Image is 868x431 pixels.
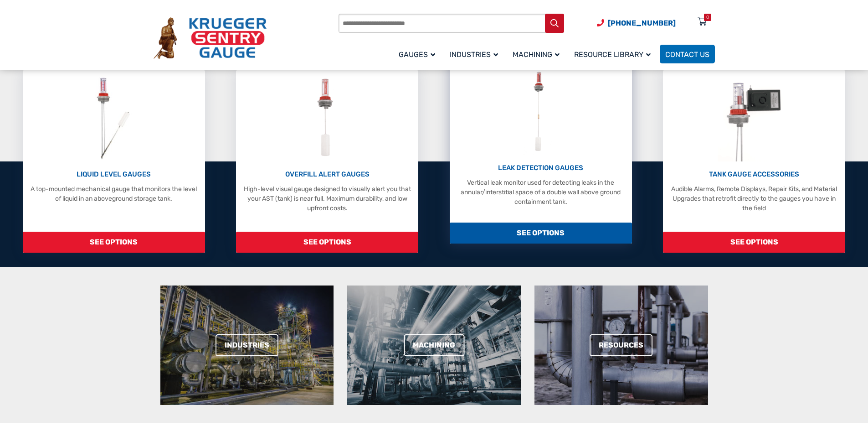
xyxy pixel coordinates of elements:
img: Liquid Level Gauges [89,75,138,161]
p: LIQUID LEVEL GAUGES [27,169,200,180]
span: Gauges [399,50,435,59]
span: Contact Us [665,50,709,59]
a: Overfill Alert Gauges OVERFILL ALERT GAUGES High-level visual gauge designed to visually alert yo... [236,70,418,253]
a: Phone Number (920) 434-8860 [597,17,676,29]
img: Overfill Alert Gauges [307,75,348,161]
a: Liquid Level Gauges LIQUID LEVEL GAUGES A top-mounted mechanical gauge that monitors the level of... [23,70,205,253]
p: Vertical leak monitor used for detecting leaks in the annular/interstitial space of a double wall... [454,178,627,207]
p: High-level visual gauge designed to visually alert you that your AST (tank) is near full. Maximum... [241,184,414,213]
img: Leak Detection Gauges [523,68,559,155]
span: SEE OPTIONS [450,223,632,244]
p: OVERFILL ALERT GAUGES [241,169,414,180]
span: Machining [513,50,560,59]
a: Gauges [393,43,444,65]
span: Industries [450,50,498,59]
span: SEE OPTIONS [236,232,418,253]
img: Krueger Sentry Gauge [154,17,267,59]
a: Tank Gauge Accessories TANK GAUGE ACCESSORIES Audible Alarms, Remote Displays, Repair Kits, and M... [663,70,845,253]
p: TANK GAUGE ACCESSORIES [668,169,841,180]
p: Audible Alarms, Remote Displays, Repair Kits, and Material Upgrades that retrofit directly to the... [668,184,841,213]
a: Contact Us [660,45,715,63]
a: Machining [404,334,464,356]
a: Industries [216,334,278,356]
a: Machining [507,43,569,65]
a: Leak Detection Gauges LEAK DETECTION GAUGES Vertical leak monitor used for detecting leaks in the... [450,61,632,244]
span: Resource Library [574,50,651,59]
a: Resource Library [569,43,660,65]
a: Industries [444,43,507,65]
div: 0 [706,14,709,21]
img: Tank Gauge Accessories [718,75,791,161]
p: A top-mounted mechanical gauge that monitors the level of liquid in an aboveground storage tank. [27,184,200,203]
p: LEAK DETECTION GAUGES [454,163,627,173]
span: SEE OPTIONS [23,232,205,253]
a: Resources [590,334,652,356]
span: [PHONE_NUMBER] [608,19,676,27]
span: SEE OPTIONS [663,232,845,253]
